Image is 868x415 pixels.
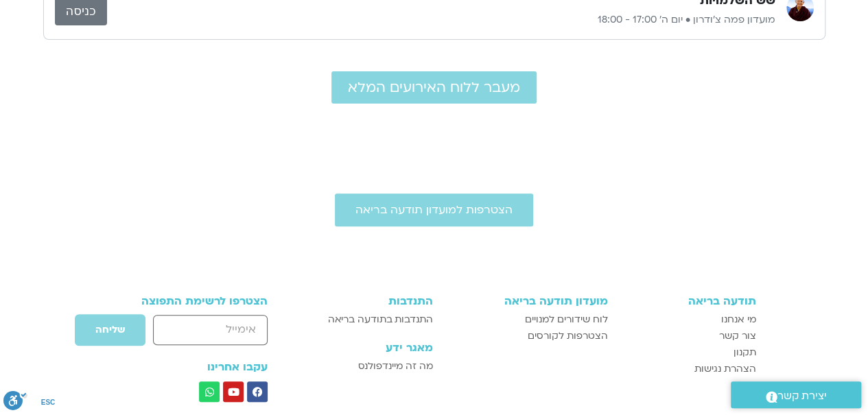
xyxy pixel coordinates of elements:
input: אימייל [153,315,268,344]
h3: התנדבות [305,295,432,307]
button: שליחה [74,313,146,346]
h3: מאגר ידע [305,342,432,354]
h3: עקבו אחרינו [113,361,268,373]
span: הצטרפות לקורסים [528,328,608,344]
h3: הצטרפו לרשימת התפוצה [113,295,268,307]
span: מי אנחנו [721,311,756,328]
span: הצהרת נגישות [694,361,756,377]
a: לוח שידורים למנויים [447,311,608,328]
a: צור קשר [622,328,756,344]
span: לוח שידורים למנויים [525,311,608,328]
a: התנדבות בתודעה בריאה [305,311,432,328]
a: הצטרפות לקורסים [447,328,608,344]
span: תקנון [734,344,756,361]
a: הצטרפות למועדון תודעה בריאה [335,193,533,226]
form: טופס חדש [113,313,268,353]
p: מועדון פמה צ'ודרון • יום ה׳ 17:00 - 18:00 [107,12,775,28]
a: יצירת קשר [731,381,861,408]
h3: מועדון תודעה בריאה [447,295,608,307]
span: הצטרפות למועדון תודעה בריאה [355,204,513,216]
span: מעבר ללוח האירועים המלא [348,80,520,95]
span: שליחה [95,324,125,335]
a: מעבר ללוח האירועים המלא [331,71,537,104]
span: מה זה מיינדפולנס [358,358,433,375]
a: הצהרת נגישות [622,361,756,377]
span: התנדבות בתודעה בריאה [328,311,433,328]
a: תקנון [622,344,756,361]
a: מי אנחנו [622,311,756,328]
span: יצירת קשר [777,387,827,405]
a: מה זה מיינדפולנס [305,358,432,375]
h3: תודעה בריאה [622,295,756,307]
span: צור קשר [719,328,756,344]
